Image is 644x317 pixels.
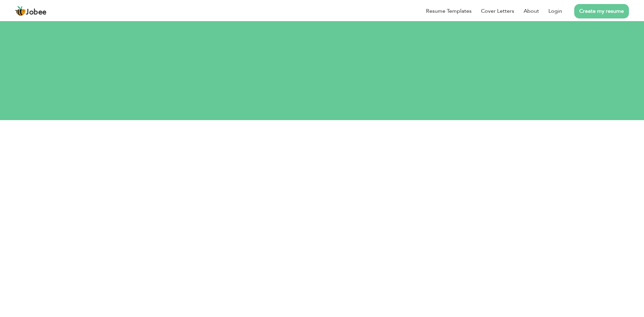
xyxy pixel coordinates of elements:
[548,7,562,15] a: Login
[15,6,47,16] a: Jobee
[26,9,47,16] span: Jobee
[426,7,472,15] a: Resume Templates
[574,4,629,18] a: Create my resume
[524,7,539,15] a: About
[481,7,514,15] a: Cover Letters
[15,6,26,16] img: jobee.io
